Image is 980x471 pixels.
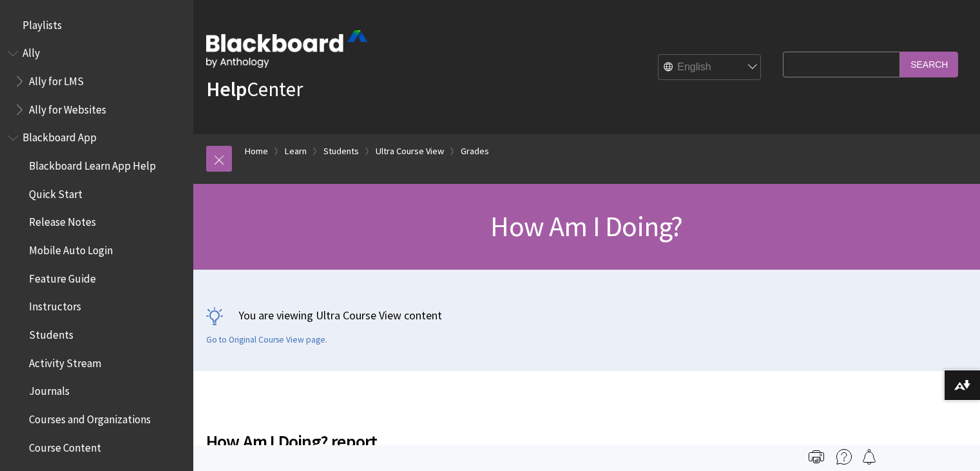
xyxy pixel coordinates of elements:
[206,428,776,455] span: How Am I Doing? report
[29,437,101,454] span: Course Content
[206,76,303,102] a: HelpCenter
[23,127,97,145] span: Blackboard App
[29,183,82,201] span: Quick Start
[29,352,101,370] span: Activity Stream
[29,239,113,257] span: Mobile Auto Login
[809,449,824,465] img: Print
[23,14,62,32] span: Playlists
[8,43,186,121] nav: Book outline for Anthology Ally Help
[861,449,877,465] img: Follow this page
[29,99,106,116] span: Ally for Websites
[206,307,967,323] p: You are viewing Ultra Course View content
[490,208,682,244] span: How Am I Doing?
[29,324,73,341] span: Students
[23,43,40,60] span: Ally
[461,143,489,159] a: Grades
[29,70,84,88] span: Ally for LMS
[29,155,156,172] span: Blackboard Learn App Help
[323,143,359,159] a: Students
[376,143,444,159] a: Ultra Course View
[285,143,307,159] a: Learn
[900,52,958,77] input: Search
[29,268,96,285] span: Feature Guide
[8,14,186,36] nav: Book outline for Playlists
[206,76,247,102] strong: Help
[29,296,81,314] span: Instructors
[836,449,852,465] img: More help
[206,30,367,68] img: Blackboard by Anthology
[29,408,151,426] span: Courses and Organizations
[29,381,70,398] span: Journals
[206,334,327,346] a: Go to Original Course View page.
[29,212,96,229] span: Release Notes
[658,55,762,81] select: Site Language Selector
[245,143,268,159] a: Home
